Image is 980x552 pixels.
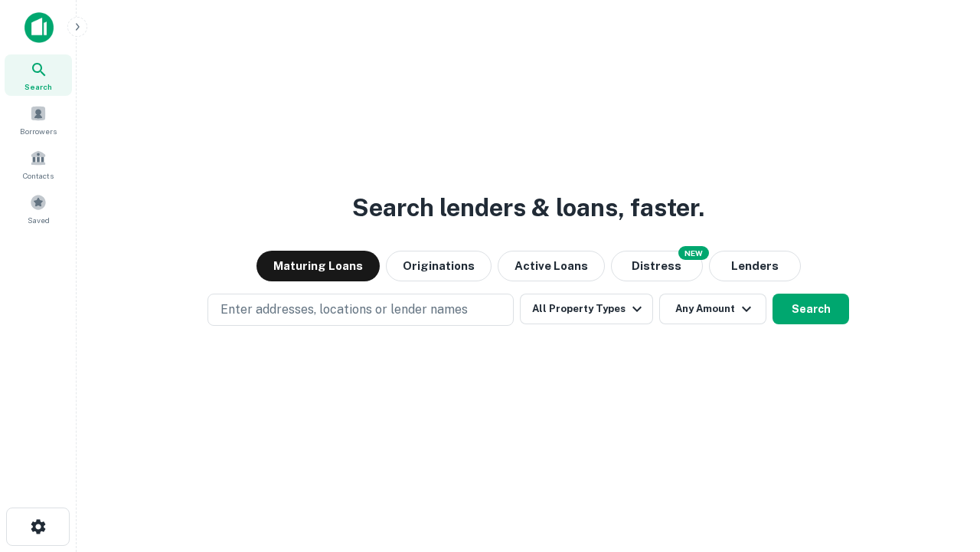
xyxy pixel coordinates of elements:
[709,251,801,281] button: Lenders
[611,251,703,281] button: Search distressed loans with lien and other non-mortgage details.
[5,54,72,96] a: Search
[207,294,514,326] button: Enter addresses, locations or lender names
[256,251,380,281] button: Maturing Loans
[24,80,52,93] span: Search
[20,125,57,137] span: Borrowers
[24,12,54,43] img: capitalize-icon.png
[352,189,704,226] h3: Search lenders & loans, faster.
[220,301,468,319] p: Enter addresses, locations or lender names
[386,251,492,281] button: Originations
[5,143,72,185] a: Contacts
[5,99,72,140] a: Borrowers
[659,294,766,324] button: Any Amount
[773,294,849,324] button: Search
[903,429,980,503] iframe: Chat Widget
[23,169,54,182] span: Contacts
[28,214,50,226] span: Saved
[520,294,653,324] button: All Property Types
[5,188,72,229] a: Saved
[678,246,709,260] div: NEW
[498,251,605,281] button: Active Loans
